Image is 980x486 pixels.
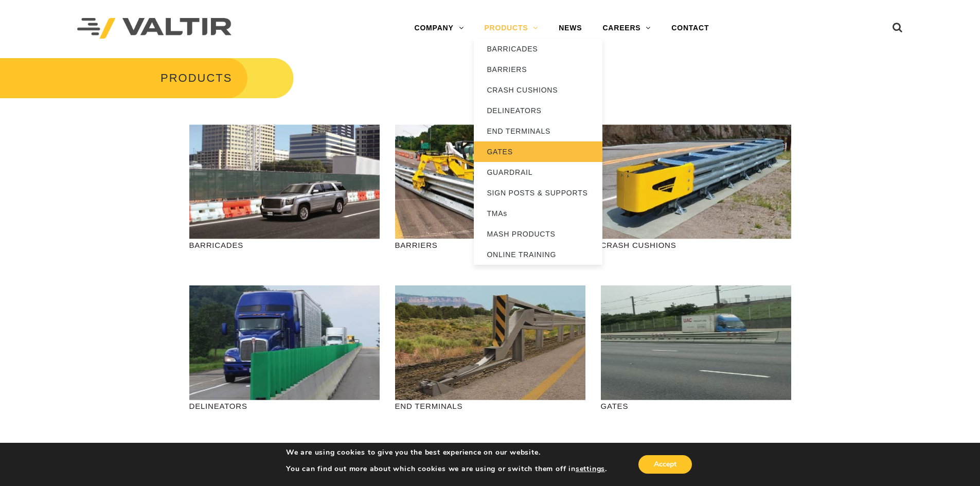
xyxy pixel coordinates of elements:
p: GATES [601,400,791,412]
a: NEWS [548,18,592,39]
button: settings [576,464,605,474]
a: BARRICADES [474,39,602,59]
p: END TERMINALS [395,400,585,412]
a: COMPANY [404,18,474,39]
p: You can find out more about which cookies we are using or switch them off in . [286,464,607,474]
p: BARRICADES [189,239,380,251]
p: DELINEATORS [189,400,380,412]
a: GATES [474,141,602,162]
a: CONTACT [661,18,719,39]
a: MASH PRODUCTS [474,224,602,244]
a: CAREERS [592,18,661,39]
p: CRASH CUSHIONS [601,239,791,251]
a: PRODUCTS [474,18,548,39]
a: TMAs [474,203,602,224]
a: END TERMINALS [474,121,602,141]
p: We are using cookies to give you the best experience on our website. [286,448,607,457]
p: BARRIERS [395,239,585,251]
a: BARRIERS [474,59,602,80]
a: DELINEATORS [474,100,602,121]
img: Valtir [77,18,231,39]
button: Accept [638,455,692,474]
a: CRASH CUSHIONS [474,80,602,100]
a: ONLINE TRAINING [474,244,602,265]
a: SIGN POSTS & SUPPORTS [474,183,602,203]
a: GUARDRAIL [474,162,602,183]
